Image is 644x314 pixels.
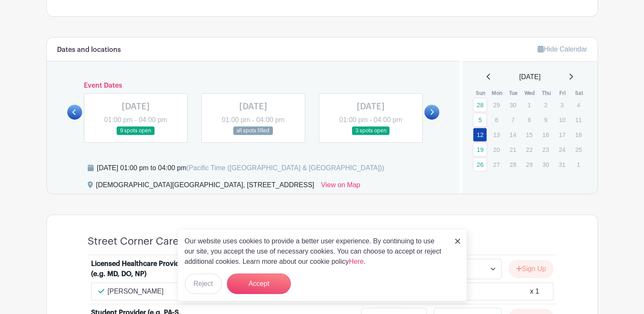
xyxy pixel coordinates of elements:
[555,143,569,156] p: 24
[522,158,536,171] p: 29
[538,89,555,97] th: Thu
[506,113,520,126] p: 7
[349,258,364,265] a: Here
[473,157,487,171] a: 26
[571,98,585,111] p: 4
[506,143,520,156] p: 21
[88,235,275,248] h4: Street Corner Care - Volunteer Sign-Up
[538,158,552,171] p: 30
[506,128,520,141] p: 14
[108,286,164,297] p: [PERSON_NAME]
[473,128,487,142] a: 12
[519,72,541,82] span: [DATE]
[489,113,504,126] p: 6
[489,128,504,141] p: 13
[186,164,384,171] span: (Pacific Time ([GEOGRAPHIC_DATA] & [GEOGRAPHIC_DATA]))
[571,89,587,97] th: Sat
[185,274,222,294] button: Reject
[185,236,446,267] p: Our website uses cookies to provide a better user experience. By continuing to use our site, you ...
[538,46,587,53] a: Hide Calendar
[473,98,487,112] a: 28
[97,163,384,173] div: [DATE] 01:00 pm to 04:00 pm
[506,98,520,111] p: 30
[530,286,539,297] div: x 1
[522,128,536,141] p: 15
[571,113,585,126] p: 11
[522,143,536,156] p: 22
[472,89,489,97] th: Sun
[505,89,522,97] th: Tue
[522,98,536,111] p: 1
[538,143,552,156] p: 23
[489,89,506,97] th: Mon
[96,180,315,194] div: [DEMOGRAPHIC_DATA][GEOGRAPHIC_DATA], [STREET_ADDRESS]
[538,98,552,111] p: 2
[571,143,585,156] p: 25
[82,82,425,90] h6: Event Dates
[473,143,487,157] a: 19
[489,98,504,111] p: 29
[538,128,552,141] p: 16
[489,158,504,171] p: 27
[555,158,569,171] p: 31
[555,113,569,126] p: 10
[522,113,536,126] p: 8
[227,274,291,294] button: Accept
[57,46,121,54] h6: Dates and locations
[321,180,360,194] a: View on Map
[555,98,569,111] p: 3
[506,158,520,171] p: 28
[555,89,571,97] th: Fri
[489,143,504,156] p: 20
[538,113,552,126] p: 9
[91,259,197,279] div: Licensed Healthcare Provider (e.g. MD, DO, NP)
[455,239,460,244] img: close_button-5f87c8562297e5c2d7936805f587ecaba9071eb48480494691a3f1689db116b3.svg
[509,260,553,278] button: Sign Up
[571,128,585,141] p: 18
[473,113,487,127] a: 5
[571,158,585,171] p: 1
[522,89,538,97] th: Wed
[555,128,569,141] p: 17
